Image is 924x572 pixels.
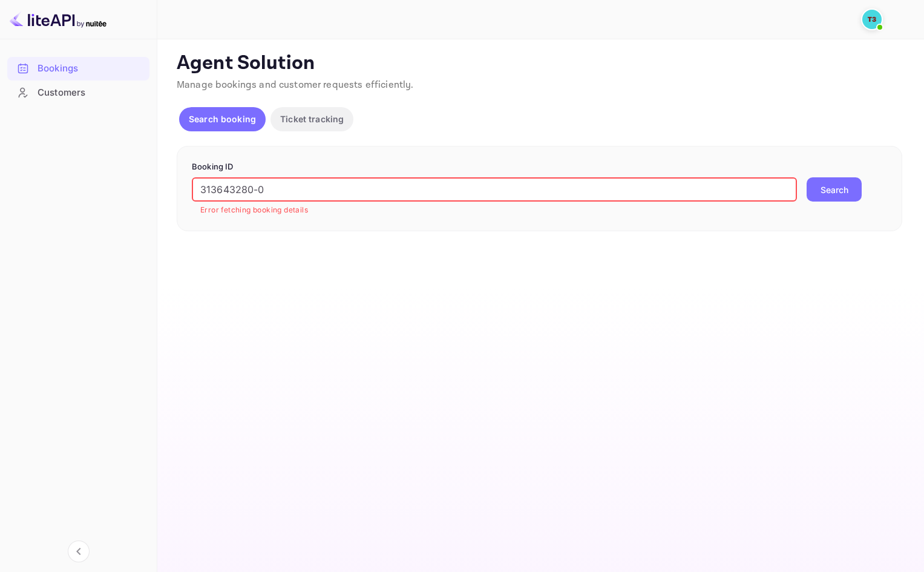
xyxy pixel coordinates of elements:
[68,541,90,562] button: Collapse navigation
[807,177,862,202] button: Search
[177,51,902,76] p: Agent Solution
[38,62,143,76] div: Bookings
[192,177,797,202] input: Enter Booking ID (e.g., 63782194)
[862,10,882,29] img: Traveloka 3PS03
[7,81,149,105] div: Customers
[280,113,344,125] p: Ticket tracking
[10,10,106,29] img: LiteAPI logo
[200,204,788,216] p: Error fetching booking details
[192,161,887,173] p: Booking ID
[7,81,149,104] a: Customers
[38,86,143,100] div: Customers
[189,113,256,125] p: Search booking
[7,57,149,81] div: Bookings
[7,57,149,79] a: Bookings
[177,79,414,91] span: Manage bookings and customer requests efficiently.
